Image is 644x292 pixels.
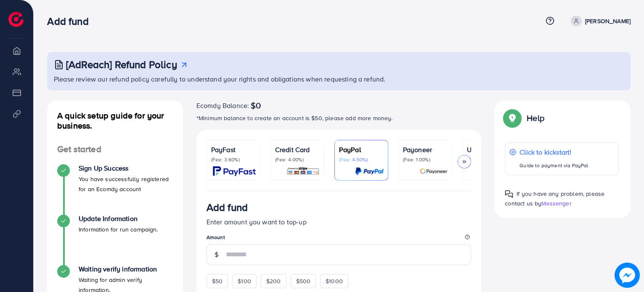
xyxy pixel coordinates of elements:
img: Popup guide [505,190,513,198]
a: [PERSON_NAME] [567,16,631,26]
span: $100 [238,277,251,285]
p: (Fee: 3.60%) [211,156,256,163]
img: card [213,166,256,176]
img: card [420,166,448,176]
h4: Sign Up Success [79,164,173,172]
img: card [286,166,320,176]
p: Click to kickstart! [519,147,588,157]
p: *Minimum balance to create an account is $50, please add more money. [196,113,482,123]
h4: Update Information [79,215,158,223]
h4: Get started [47,144,183,155]
img: card [355,166,384,176]
p: [PERSON_NAME] [585,16,631,26]
p: USDT [467,145,511,155]
li: Update Information [47,215,183,265]
span: If you have any problem, please contact us by [505,189,604,208]
p: Information for run campaign. [79,224,158,234]
img: logo [8,12,24,27]
p: (Fee: 4.00%) [275,156,320,163]
span: $500 [296,277,311,285]
p: PayPal [339,145,384,155]
p: Help [527,113,544,123]
p: Enter amount you want to top-up [207,217,472,227]
span: $0 [251,100,261,110]
span: $1000 [326,277,343,285]
p: You have successfully registered for an Ecomdy account [79,174,173,194]
img: Popup guide [505,110,520,126]
p: Please review our refund policy carefully to understand your rights and obligations when requesti... [54,74,625,84]
p: (Fee: 1.00%) [403,156,448,163]
span: $200 [266,277,281,285]
p: Payoneer [403,145,448,155]
h3: Add fund [207,201,248,213]
h3: [AdReach] Refund Policy [66,58,177,71]
li: Sign Up Success [47,164,183,215]
p: PayFast [211,145,256,155]
span: $50 [212,277,223,285]
h4: Waiting verify information [79,265,173,273]
p: Guide to payment via PayPal [519,160,588,171]
p: Credit Card [275,145,320,155]
h4: A quick setup guide for your business. [47,110,183,131]
span: Messenger [541,199,571,208]
h3: Add fund [47,15,95,27]
img: image [615,263,640,288]
p: (Fee: 4.50%) [339,156,384,163]
legend: Amount [207,234,472,244]
span: Ecomdy Balance: [196,100,249,110]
